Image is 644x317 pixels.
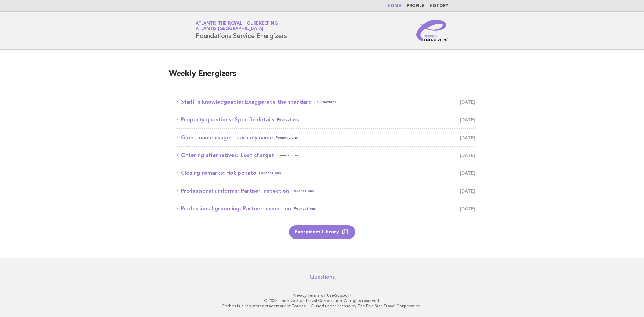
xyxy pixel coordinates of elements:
[460,168,475,178] span: [DATE]
[292,186,314,196] span: Foundations
[117,293,527,298] p: · ·
[177,97,475,107] a: Staff is knowledgeable: Exaggerate the standardFoundations [DATE]
[293,293,306,298] a: Privacy
[277,151,299,160] span: Foundations
[335,293,352,298] a: Support
[277,115,299,124] span: Foundations
[294,204,316,213] span: Foundations
[276,133,298,142] span: Foundations
[196,22,287,39] h1: Foundations Service Energizers
[407,4,424,8] a: Profile
[169,69,475,85] h2: Weekly Energizers
[177,151,475,160] a: Offering alternatives: Lost chargerFoundations [DATE]
[289,225,355,239] a: Energizers Library
[460,186,475,196] span: [DATE]
[259,168,281,178] span: Foundations
[177,204,475,213] a: Professional grooming: Partner inspectionFoundations [DATE]
[117,298,527,303] p: © 2025 The Five Star Travel Corporation. All rights reserved.
[177,186,475,196] a: Professional uniforms: Partner inspectionFoundations [DATE]
[460,115,475,124] span: [DATE]
[177,168,475,178] a: Closing remarks: Hot potatoFoundations [DATE]
[460,204,475,213] span: [DATE]
[416,20,448,41] img: Service Energizers
[460,97,475,107] span: [DATE]
[314,97,336,107] span: Foundations
[196,21,278,31] a: Atlantis the Royal HousekeepingAtlantis [GEOGRAPHIC_DATA]
[460,133,475,142] span: [DATE]
[310,274,335,280] a: Questions
[430,4,448,8] a: History
[177,115,475,124] a: Property questions: Specific detailsFoundations [DATE]
[196,27,263,31] span: Atlantis [GEOGRAPHIC_DATA]
[177,133,475,142] a: Guest name usage: Learn my nameFoundations [DATE]
[307,293,334,298] a: Terms of Use
[117,303,527,309] p: Forbes is a registered trademark of Forbes LLC used under license by The Five Star Travel Corpora...
[388,4,401,8] a: Home
[460,151,475,160] span: [DATE]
